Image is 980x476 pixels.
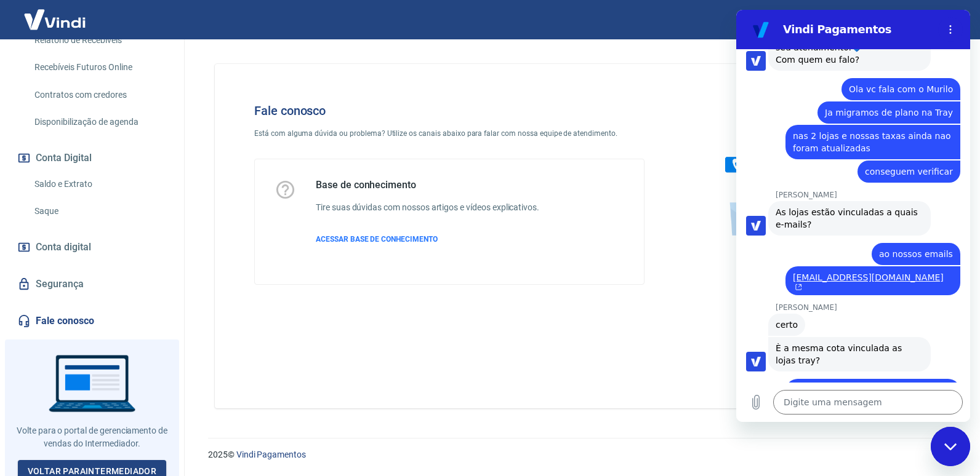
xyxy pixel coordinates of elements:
[316,235,438,244] span: ACESSAR BASE DE CONHECIMENTO
[316,179,539,191] h5: Base de conhecimento
[254,128,645,139] p: Está com alguma dúvida ou problema? Utilize os canais abaixo para falar com nossa equipe de atend...
[30,199,169,224] a: Saque
[208,448,950,461] p: 2025 ©
[921,9,965,31] button: Sair
[931,427,970,466] iframe: Botão para abrir a janela de mensagens, conversa em andamento
[254,103,645,118] h4: Fale conosco
[30,28,169,53] a: Relatório de Recebíveis
[316,201,539,214] h6: Tire suas dúvidas com nossos artigos e vídeos explicativos.
[15,271,169,298] a: Segurança
[36,239,91,256] span: Conta digital
[15,307,169,335] a: Fale conosco
[30,109,169,135] a: Disponibilização de agenda
[15,145,169,172] button: Conta Digital
[30,55,169,80] a: Recebíveis Futuros Online
[15,1,95,38] img: Vindi
[736,10,970,422] iframe: Janela de mensagens
[316,234,539,245] a: ACESSAR BASE DE CONHECIMENTO
[701,84,888,248] img: Fale conosco
[236,450,306,459] a: Vindi Pagamentos
[30,82,169,108] a: Contratos com credores
[30,172,169,197] a: Saldo e Extrato
[15,234,169,261] a: Conta digital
